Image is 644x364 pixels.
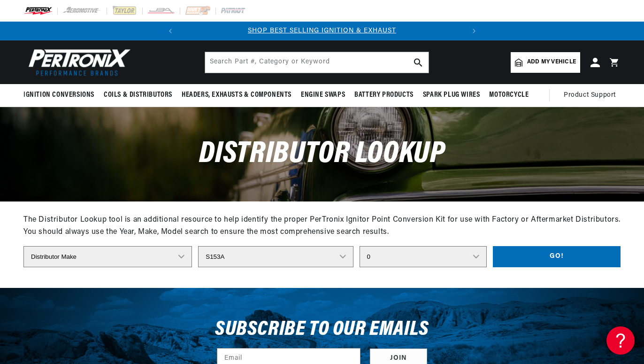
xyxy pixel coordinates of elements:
[301,90,345,100] span: Engine Swaps
[423,90,480,100] span: Spark Plug Wires
[99,84,177,106] summary: Coils & Distributors
[23,90,94,100] span: Ignition Conversions
[465,22,483,40] button: Translation missing: en.sections.announcements.next_announcement
[104,90,172,100] span: Coils & Distributors
[23,46,131,78] img: Pertronix
[215,321,429,339] h3: Subscribe to our emails
[23,84,99,106] summary: Ignition Conversions
[564,90,616,101] span: Product Support
[527,58,576,67] span: Add my vehicle
[296,84,350,106] summary: Engine Swaps
[564,84,621,107] summary: Product Support
[180,26,465,36] div: 1 of 2
[493,246,621,267] button: Go!
[489,90,529,100] span: Motorcycle
[177,84,296,106] summary: Headers, Exhausts & Components
[484,84,533,106] summary: Motorcycle
[180,26,465,36] div: Announcement
[248,27,396,34] a: SHOP BEST SELLING IGNITION & EXHAUST
[354,90,414,100] span: Battery Products
[408,52,429,73] button: search button
[199,139,445,170] span: Distributor Lookup
[182,90,291,100] span: Headers, Exhausts & Components
[418,84,485,106] summary: Spark Plug Wires
[205,52,429,73] input: Search Part #, Category or Keyword
[161,22,180,40] button: Translation missing: en.sections.announcements.previous_announcement
[511,52,580,73] a: Add my vehicle
[350,84,418,106] summary: Battery Products
[23,214,621,238] div: The Distributor Lookup tool is an additional resource to help identify the proper PerTronix Ignit...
